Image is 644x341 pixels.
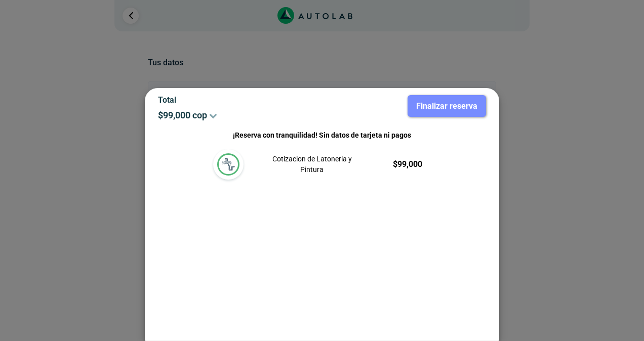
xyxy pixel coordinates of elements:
[158,130,486,141] p: ¡Reserva con tranquilidad! Sin datos de tarjeta ni pagos
[263,154,362,175] p: Cotizacion de Latoneria y Pintura
[217,153,239,176] img: latoneria_y_pintura-v3.svg
[158,95,314,105] p: Total
[408,95,486,117] button: Finalizar reserva
[158,110,314,120] p: $ 99,000 cop
[361,158,422,170] p: $ 99,000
